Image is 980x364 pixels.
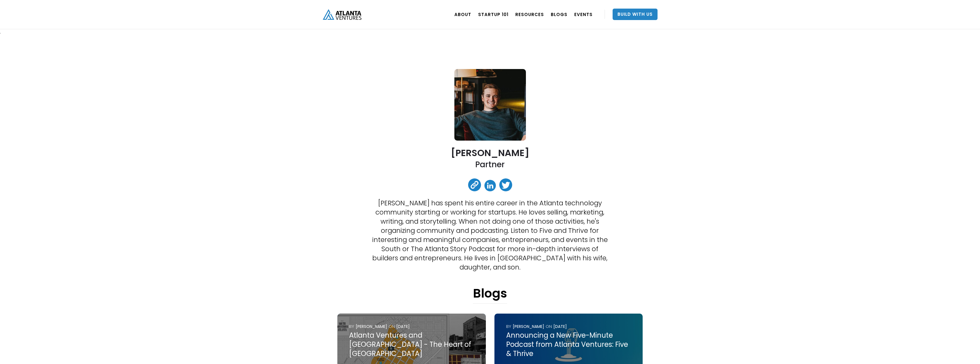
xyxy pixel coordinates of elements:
[396,324,410,329] div: [DATE]
[506,324,511,329] div: by
[454,6,471,22] a: ABOUT
[506,331,631,358] div: Announcing a New Five-Minute Podcast from Atlanta Ventures: Five & Thrive
[478,6,508,22] a: Startup 101
[613,9,658,20] a: Build With Us
[553,324,567,329] div: [DATE]
[349,324,354,329] div: by
[349,331,474,358] div: Atlanta Ventures and [GEOGRAPHIC_DATA] - The Heart of [GEOGRAPHIC_DATA]
[551,6,567,22] a: BLOGS
[473,286,507,304] h1: Blogs
[356,324,387,329] div: [PERSON_NAME]
[368,198,612,272] p: [PERSON_NAME] has spent his entire career in the Atlanta technology community starting or working...
[515,6,544,22] a: RESOURCES
[389,324,395,329] div: ON
[451,148,529,158] h2: [PERSON_NAME]
[513,324,544,329] div: [PERSON_NAME]
[475,159,505,170] h2: Partner
[546,324,552,329] div: ON
[574,6,593,22] a: EVENTS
